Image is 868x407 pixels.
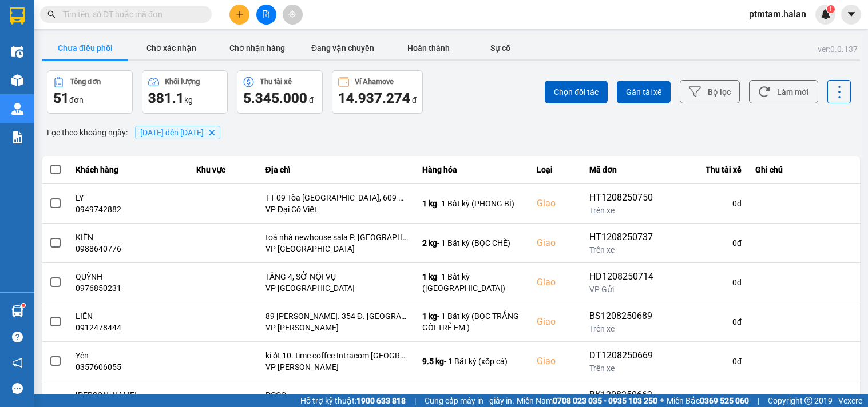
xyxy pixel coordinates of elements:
[589,230,661,244] div: HT1208250737
[332,70,423,114] button: Ví Ahamove14.937.274 đ
[675,316,742,328] div: 0 đ
[537,197,576,210] div: Giao
[537,236,576,250] div: Giao
[265,350,409,361] div: ki ốt 10. time coffee Intracom [GEOGRAPHIC_DATA], [GEOGRAPHIC_DATA], [GEOGRAPHIC_DATA], [GEOGRAPH...
[675,356,742,367] div: 0 đ
[12,357,23,368] span: notification
[265,310,409,322] div: 89 [PERSON_NAME]. 354 Đ. [GEOGRAPHIC_DATA], [GEOGRAPHIC_DATA], [GEOGRAPHIC_DATA], [GEOGRAPHIC_DAT...
[140,128,204,137] span: 01/08/2025 đến 12/08/2025
[355,78,394,86] div: Ví Ahamove
[63,8,198,21] input: Tìm tên, số ĐT hoặc mã đơn
[589,270,661,284] div: HD1208250714
[76,310,183,322] div: LIÊN
[660,398,664,403] span: ⚪️
[589,349,661,362] div: DT1208250669
[680,80,740,103] button: Bộ lọc
[47,10,56,18] span: search
[142,70,228,114] button: Khối lượng381.1kg
[76,322,183,333] div: 0912478444
[537,354,576,368] div: Giao
[76,203,183,215] div: 0949742882
[76,361,183,373] div: 0357606055
[582,156,668,184] th: Mã đơn
[530,156,582,184] th: Loại
[748,156,860,184] th: Ghi chú
[758,394,759,407] span: |
[675,198,742,209] div: 0 đ
[53,90,69,106] span: 51
[76,192,183,203] div: LY
[265,192,409,203] div: TT 09 Tòa [GEOGRAPHIC_DATA], 609 Đ. [PERSON_NAME], [PERSON_NAME], [PERSON_NAME], [GEOGRAPHIC_DATA...
[76,350,183,361] div: Yên
[545,81,608,103] button: Chọn đối tác
[667,394,749,407] span: Miền Bắc
[214,37,300,59] button: Chờ nhận hàng
[422,272,437,281] span: 1 kg
[415,156,530,184] th: Hàng hóa
[76,271,183,282] div: QUỲNH
[12,383,23,394] span: message
[589,388,661,402] div: BK1208250662
[554,86,599,98] span: Chọn đối tác
[422,271,523,294] div: - 1 Bất kỳ ([GEOGRAPHIC_DATA])
[265,271,409,282] div: TẦNG 4, SỞ NỘI VỤ
[265,243,409,254] div: VP [GEOGRAPHIC_DATA]
[675,277,742,288] div: 0 đ
[243,90,307,106] span: 5.345.000
[617,81,671,103] button: Gán tài xế
[338,89,417,107] div: đ
[553,396,657,405] strong: 0708 023 035 - 0935 103 250
[827,5,835,13] sup: 1
[165,78,200,86] div: Khối lượng
[69,156,189,184] th: Khách hàng
[22,304,25,307] sup: 1
[589,205,661,216] div: Trên xe
[300,394,406,407] span: Hỗ trợ kỹ thuật:
[260,78,292,86] div: Thu tài xế
[236,10,244,18] span: plus
[76,282,183,294] div: 0976850231
[208,129,215,136] svg: Delete
[262,10,270,18] span: file-add
[265,203,409,215] div: VP Đại Cồ Việt
[804,397,812,405] span: copyright
[10,7,25,25] img: logo-vxr
[422,312,437,321] span: 1 kg
[589,323,661,334] div: Trên xe
[265,232,409,243] div: toà nhà newhouse sala P. [GEOGRAPHIC_DATA], [GEOGRAPHIC_DATA], [GEOGRAPHIC_DATA], [GEOGRAPHIC_DATA]
[283,5,303,25] button: aim
[821,9,831,19] img: icon-new-feature
[47,70,133,114] button: Tổng đơn51đơn
[471,37,529,59] button: Sự cố
[425,394,514,407] span: Cung cấp máy in - giấy in:
[128,37,214,59] button: Chờ xác nhận
[422,310,523,333] div: - 1 Bất kỳ (BỌC TRẮNG GỐI TRẺ EM )
[338,90,410,106] span: 14.937.274
[42,37,128,59] button: Chưa điều phối
[300,37,386,59] button: Đang vận chuyển
[589,284,661,295] div: VP Gửi
[11,46,23,58] img: warehouse-icon
[537,276,576,289] div: Giao
[76,243,183,254] div: 0988640776
[265,322,409,333] div: VP [PERSON_NAME]
[265,361,409,373] div: VP [PERSON_NAME]
[229,5,249,25] button: plus
[589,362,661,374] div: Trên xe
[422,237,523,249] div: - 1 Bất kỳ (BỌC CHÈ)
[288,10,296,18] span: aim
[829,5,833,13] span: 1
[589,191,661,205] div: HT1208250750
[517,394,657,407] span: Miền Nam
[749,80,818,103] button: Làm mới
[76,232,183,243] div: KIÊN
[11,103,23,115] img: warehouse-icon
[243,89,316,107] div: đ
[148,89,221,107] div: kg
[12,332,23,342] span: question-circle
[700,396,749,405] strong: 0369 525 060
[589,309,661,323] div: BS1208250689
[53,89,126,107] div: đơn
[422,357,444,366] span: 9.5 kg
[265,282,409,294] div: VP [GEOGRAPHIC_DATA]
